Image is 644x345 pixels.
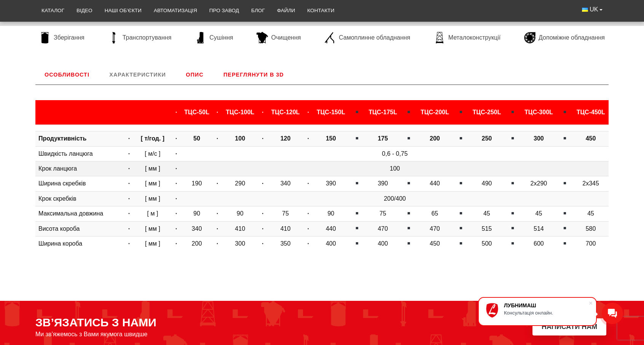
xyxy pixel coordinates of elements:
[313,206,349,221] td: 90
[141,135,164,142] b: [ т/год. ]
[482,135,492,142] b: 250
[281,135,291,142] b: 120
[510,210,516,216] img: ▪
[421,109,449,115] b: TЦС-200L
[262,109,263,115] strong: ·
[510,225,516,231] img: ▪
[99,2,148,19] a: Наші об’єкти
[406,225,412,231] img: ▪
[317,109,345,115] b: TЦС-150L
[562,210,568,216] img: ▪
[562,225,568,231] img: ▪
[175,225,177,232] strong: ·
[184,109,209,115] b: TЦС-50L
[128,150,130,157] strong: ·
[532,318,606,335] button: Написати нам
[128,210,130,217] strong: ·
[128,195,130,202] strong: ·
[577,109,605,115] b: TЦС-450L
[354,210,360,216] img: ▪
[307,109,309,115] strong: ·
[175,150,177,157] strong: ·
[458,109,464,115] img: ▪
[365,236,401,251] td: 400
[521,206,557,221] td: 45
[430,135,440,142] b: 200
[354,240,360,246] img: ▪
[307,210,309,217] strong: ·
[521,176,557,191] td: 2x290
[510,109,516,115] img: ▪
[262,210,263,217] strong: ·
[175,195,177,202] strong: ·
[128,135,130,142] strong: ·
[472,109,501,115] b: TЦС-250L
[123,34,172,42] span: Транспортування
[406,210,412,216] img: ▪
[217,225,218,232] strong: ·
[562,180,568,186] img: ▪
[354,180,360,186] img: ▪
[253,32,304,43] a: Очищення
[368,109,397,115] b: TЦС-175L
[262,240,263,247] strong: ·
[307,180,309,187] strong: ·
[313,221,349,236] td: 440
[134,206,171,221] td: [ м ]
[175,210,177,217] strong: ·
[320,32,414,43] a: Самоплинне обладнання
[417,221,453,236] td: 470
[510,135,516,141] img: ▪
[469,176,505,191] td: 490
[586,135,596,142] b: 450
[191,32,237,43] a: Сушіння
[222,236,258,251] td: 300
[134,236,171,251] td: [ мм ]
[175,180,177,187] strong: ·
[35,2,70,19] a: Каталог
[406,180,412,186] img: ▪
[268,206,303,221] td: 75
[307,225,309,232] strong: ·
[378,135,388,142] b: 175
[35,146,124,161] td: Швидкість ланцюга
[245,2,271,19] a: Блог
[504,302,588,308] div: ЛУБНИМАШ
[510,240,516,246] img: ▪
[70,2,99,19] a: Відео
[134,191,171,206] td: [ мм ]
[406,240,412,246] img: ▪
[268,221,303,236] td: 410
[100,65,175,85] a: Характеристики
[271,34,301,42] span: Очищення
[268,176,303,191] td: 340
[458,225,464,231] img: ▪
[469,206,505,221] td: 45
[262,135,263,142] strong: ·
[417,176,453,191] td: 440
[38,135,86,142] b: Продуктивність
[573,221,609,236] td: 580
[222,206,258,221] td: 90
[262,180,263,187] strong: ·
[365,206,401,221] td: 75
[326,135,336,142] b: 150
[35,221,124,236] td: Висота короба
[235,135,245,142] b: 100
[134,146,171,161] td: [ м/с ]
[35,32,88,43] a: Зберігання
[54,34,84,42] span: Зберігання
[175,240,177,247] strong: ·
[217,210,218,217] strong: ·
[510,180,516,186] img: ▪
[175,135,177,142] strong: ·
[134,221,171,236] td: [ мм ]
[271,109,300,115] b: TЦС-120L
[307,240,309,247] strong: ·
[128,240,130,247] strong: ·
[448,34,501,42] span: Металоконструкції
[504,310,588,316] div: Консультація онлайн.
[134,176,171,191] td: [ мм ]
[181,176,213,191] td: 190
[573,236,609,251] td: 700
